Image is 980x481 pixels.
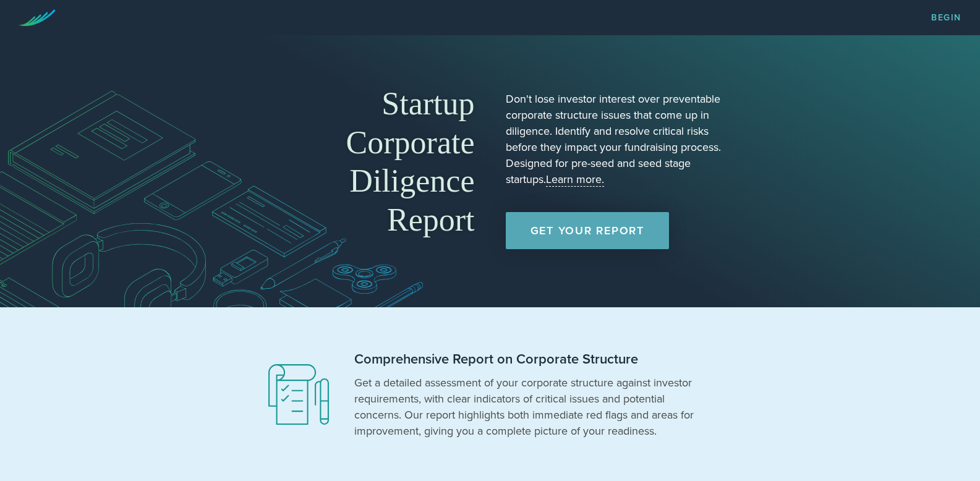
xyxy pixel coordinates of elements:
a: Get Your Report [506,212,669,249]
h2: Comprehensive Report on Corporate Structure [354,351,701,368]
p: Get a detailed assessment of your corporate structure against investor requirements, with clear i... [354,375,701,439]
h1: Startup Corporate Diligence Report [255,85,475,239]
p: Don't lose investor interest over preventable corporate structure issues that come up in diligenc... [506,91,725,187]
a: Learn more. [546,172,604,187]
a: Begin [931,14,961,22]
